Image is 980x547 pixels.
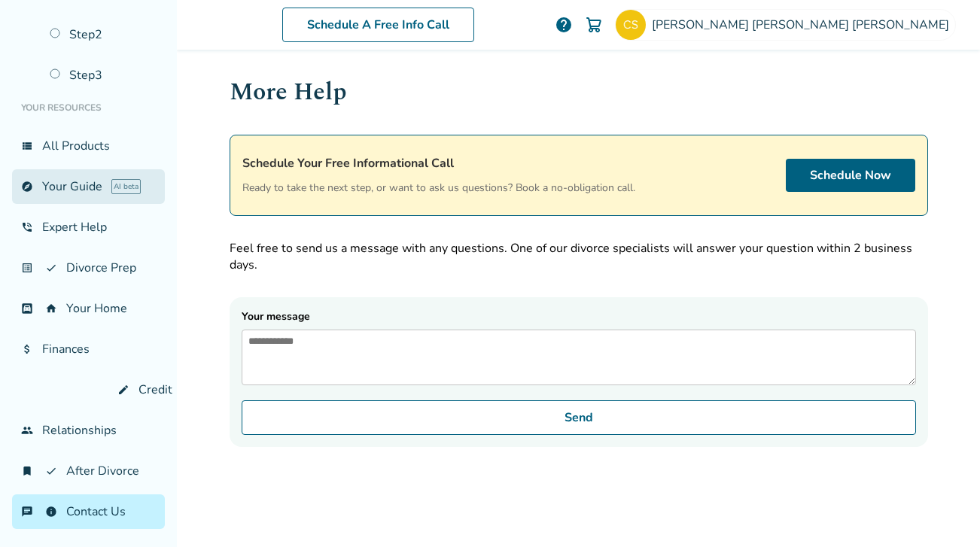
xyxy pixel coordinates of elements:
[12,413,165,448] a: groupRelationships
[652,17,955,33] span: [PERSON_NAME] [PERSON_NAME] [PERSON_NAME]
[21,343,33,355] span: attach_money
[21,262,57,274] span: list_alt_check
[12,372,165,407] a: finance_modeCredit
[12,291,165,326] a: garage_homeYour Home
[21,181,33,193] span: explore
[12,93,165,123] li: Your Resources
[21,465,57,477] span: bookmark_check
[230,240,928,273] p: Feel free to send us a message with any questions. One of our divorce specialists will answer you...
[585,16,603,34] img: Cart
[21,221,33,233] span: phone_in_talk
[786,159,915,192] a: Schedule Now
[12,494,165,529] a: chat_infoContact Us
[12,332,165,366] a: attach_moneyFinances
[12,454,165,488] a: bookmark_checkAfter Divorce
[12,129,165,163] a: view_listAll Products
[242,309,916,385] label: Your message
[12,169,165,204] a: exploreYour GuideAI beta
[41,17,165,52] a: Step2
[21,302,57,315] span: garage_home
[12,251,165,285] a: list_alt_checkDivorce Prep
[12,210,165,245] a: phone_in_talkExpert Help
[21,140,33,152] span: view_list
[242,153,635,173] h4: Schedule Your Free Informational Call
[616,10,646,40] img: cpschmitz@gmail.com
[41,58,165,93] a: Step3
[21,506,57,518] span: chat_info
[282,8,474,42] a: Schedule A Free Info Call
[242,153,635,197] div: Ready to take the next step, or want to ask us questions? Book a no-obligation call.
[242,330,916,385] textarea: Your message
[21,424,33,436] span: group
[555,16,573,34] a: help
[230,74,928,111] h1: More Help
[242,400,916,435] button: Send
[111,179,141,194] span: AI beta
[21,384,129,396] span: finance_mode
